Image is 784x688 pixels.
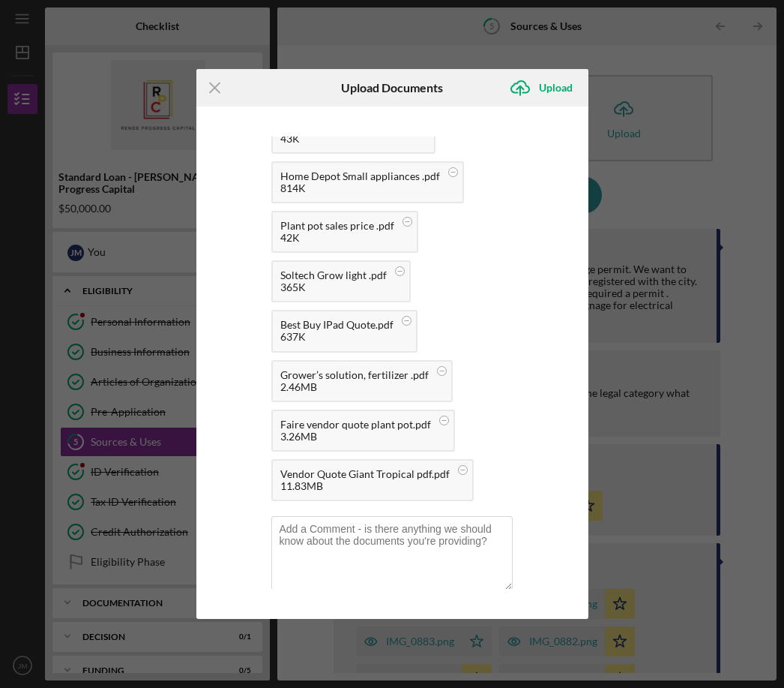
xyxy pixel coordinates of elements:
div: Best Buy IPad Quote.pdf [280,319,393,331]
div: 3.26MB [280,431,431,443]
div: 814K [280,182,440,194]
div: 637K [280,331,393,343]
div: 365K [280,281,387,293]
button: Upload [501,73,588,103]
div: 2.46MB [280,381,429,393]
div: Grower’s solution, fertilizer .pdf [280,369,429,381]
div: Plant pot sales price .pdf [280,220,394,232]
div: Soltech Grow light .pdf [280,269,387,281]
div: Home Depot Small appliances .pdf [280,170,440,182]
div: 43K [280,133,411,145]
div: Vendor Quote Giant Tropical pdf.pdf [280,468,450,480]
div: 42K [280,232,394,244]
div: Faire vendor quote plant pot.pdf [280,419,431,431]
div: Upload [539,73,573,103]
h6: Upload Documents [341,81,443,95]
div: 11.83MB [280,480,450,492]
